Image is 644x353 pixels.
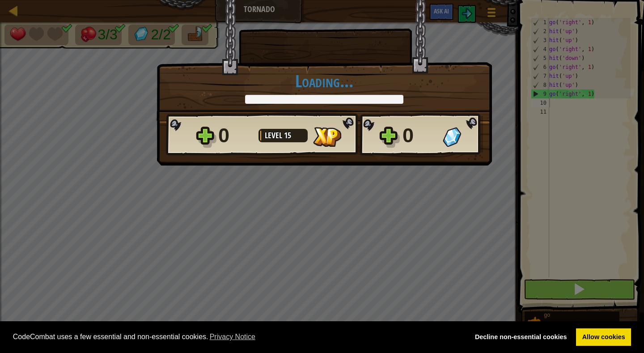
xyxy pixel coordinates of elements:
img: XP Gained [313,127,341,147]
span: CodeCombat uses a few essential and non-essential cookies. [13,330,462,344]
div: 0 [218,121,253,150]
h1: Loading... [166,72,483,90]
a: deny cookies [469,328,573,346]
span: Hi. Need any help? [5,6,64,13]
span: 15 [284,130,291,141]
a: learn more about cookies [208,330,257,344]
a: allow cookies [576,328,631,346]
div: 0 [402,121,437,150]
img: Gems Gained [443,127,461,147]
span: Level [265,130,284,141]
